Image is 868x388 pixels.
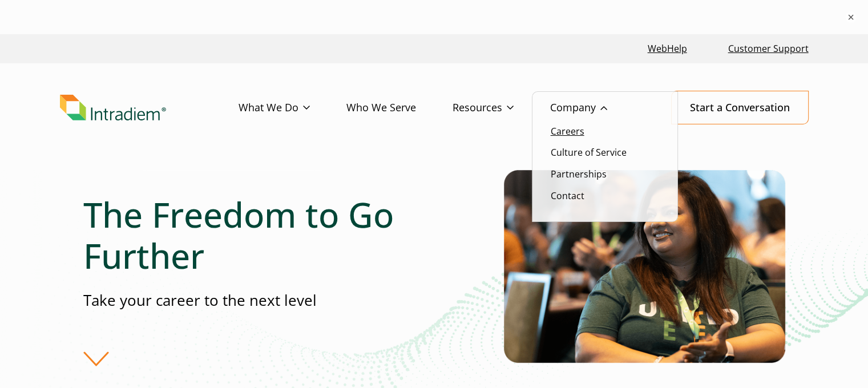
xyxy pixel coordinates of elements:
[550,91,644,124] a: Company
[83,290,434,311] p: Take your career to the next level
[551,125,584,138] a: Careers
[453,91,550,124] a: Resources
[671,91,809,124] a: Start a Conversation
[551,189,584,202] a: Contact
[83,194,434,276] h1: The Freedom to Go Further
[643,37,692,61] a: Link opens in a new window
[239,91,346,124] a: What We Do
[845,11,857,23] button: ×
[346,91,453,124] a: Who We Serve
[60,95,166,121] img: Intradiem
[724,37,813,61] a: Customer Support
[60,95,239,121] a: Link to homepage of Intradiem
[551,146,627,159] a: Culture of Service
[551,168,607,180] a: Partnerships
